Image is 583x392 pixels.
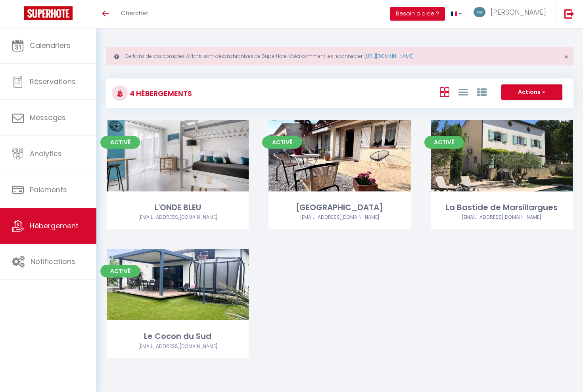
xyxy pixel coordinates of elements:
span: Notifications [31,256,75,266]
span: Analytics [30,149,62,159]
div: La Bastide de Marsillargues [431,201,573,214]
h3: 4 Hébergements [128,84,192,102]
div: Airbnb [107,343,249,350]
span: Hébergement [30,221,79,231]
span: Activé [424,136,464,149]
span: [PERSON_NAME] [491,7,546,17]
a: [URL][DOMAIN_NAME] [364,53,414,59]
img: logout [564,9,574,19]
div: Airbnb [107,214,249,221]
a: Vue en Liste [458,85,468,98]
button: Actions [501,84,562,100]
span: Chercher [121,9,148,17]
span: Activé [100,265,140,277]
div: Airbnb [431,214,573,221]
div: Certains de vos comptes Airbnb sont désynchronisés de SuperHote. Voici comment les reconnecter : [106,47,573,65]
div: [GEOGRAPHIC_DATA] [268,201,410,214]
span: Messages [30,113,66,122]
div: L'ONDE BLEU [107,201,249,214]
div: Le Cocon du Sud [107,330,249,342]
button: Besoin d'aide ? [390,7,445,21]
a: Vue en Box [440,85,449,98]
span: Activé [100,136,140,149]
span: Activé [262,136,302,149]
span: Calendriers [30,40,71,50]
button: Close [564,54,568,61]
img: Super Booking [24,6,73,20]
a: Vue par Groupe [477,85,487,98]
span: Réservations [30,76,76,86]
div: Airbnb [268,214,410,221]
span: × [564,52,568,62]
img: ... [474,7,485,17]
span: Paiements [30,185,67,195]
